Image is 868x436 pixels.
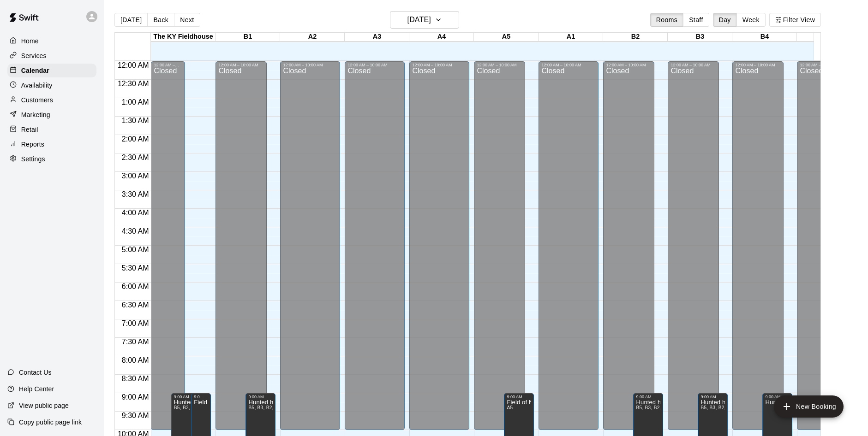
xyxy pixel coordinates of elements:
div: 12:00 AM – 10:00 AM [154,63,182,67]
div: Closed [541,67,596,433]
div: 12:00 AM – 10:00 AM: Closed [151,61,185,430]
div: 12:00 AM – 10:00 AM: Closed [797,61,848,430]
span: 4:00 AM [120,209,151,217]
div: 12:00 AM – 10:00 AM [283,63,337,67]
div: A5 [474,33,539,41]
a: Reports [7,137,96,151]
button: Filter View [769,13,821,27]
div: 9:00 AM – 11:30 PM [636,395,660,399]
div: Closed [283,67,337,433]
span: B5, B3, B2, B1, B4 [248,405,289,410]
span: 9:30 AM [120,412,151,419]
div: The KY Fieldhouse [151,33,216,41]
div: 12:00 AM – 10:00 AM: Closed [603,61,654,430]
p: Contact Us [19,368,52,377]
span: 4:30 AM [120,227,151,235]
p: Retail [21,125,38,134]
span: B5, B3, B2, B1, B4 [174,405,215,410]
a: Home [7,34,96,48]
div: 12:00 AM – 10:00 AM [541,63,596,67]
div: 9:00 AM – 11:30 PM [700,395,725,399]
span: 7:30 AM [120,338,151,346]
span: B5, B3, B2, B1, B4 [636,405,677,410]
div: 9:00 AM – 11:30 PM [174,395,203,399]
a: Marketing [7,108,96,122]
div: 12:00 AM – 10:00 AM: Closed [280,61,340,430]
div: Retail [7,123,96,136]
p: Services [21,51,47,60]
div: 12:00 AM – 10:00 AM [800,63,845,67]
a: Customers [7,93,96,107]
button: add [774,395,844,418]
div: A2 [280,33,345,41]
div: Closed [606,67,652,433]
div: B4 [732,33,797,41]
div: 12:00 AM – 10:00 AM [670,63,716,67]
button: Rooms [650,13,683,27]
div: B2 [603,33,668,41]
div: 12:00 AM – 10:00 AM: Closed [409,61,469,430]
div: A1 [539,33,603,41]
p: Reports [21,140,44,149]
span: 7:00 AM [120,319,151,327]
div: A4 [409,33,474,41]
div: Closed [735,67,781,433]
span: 6:30 AM [120,301,151,309]
button: Day [713,13,737,27]
a: Services [7,49,96,63]
div: Closed [412,67,467,433]
div: Closed [218,67,264,433]
span: 6:00 AM [120,283,151,290]
div: 12:00 AM – 10:00 AM [347,63,402,67]
span: A5 [507,405,513,410]
div: Closed [347,67,402,433]
a: Settings [7,152,96,166]
a: Calendar [7,64,96,77]
p: View public page [19,401,69,410]
div: Closed [477,67,522,433]
p: Home [21,36,39,46]
p: Settings [21,154,45,164]
div: 12:00 AM – 10:00 AM: Closed [216,61,267,430]
span: 2:30 AM [120,153,151,161]
button: [DATE] [390,11,459,29]
div: B5 [797,33,862,41]
div: B1 [216,33,280,41]
div: 9:00 AM – 11:30 PM [765,395,790,399]
span: B5, B3, B2, B1, B4 [700,405,742,410]
div: Closed [800,67,845,433]
div: Closed [154,67,182,433]
div: 12:00 AM – 10:00 AM [606,63,652,67]
a: Availability [7,78,96,92]
div: A3 [345,33,409,41]
div: Closed [670,67,716,433]
button: Next [174,13,200,27]
span: 5:30 AM [120,264,151,272]
div: B3 [668,33,732,41]
span: 3:30 AM [120,190,151,198]
div: 12:00 AM – 10:00 AM [412,63,467,67]
div: 9:00 AM – 9:00 PM [507,395,531,399]
div: 12:00 AM – 10:00 AM: Closed [668,61,719,430]
div: 12:00 AM – 10:00 AM: Closed [474,61,525,430]
p: Calendar [21,66,49,75]
div: 12:00 AM – 10:00 AM: Closed [539,61,599,430]
div: 9:00 AM – 11:30 PM [248,395,273,399]
button: Week [736,13,766,27]
div: 9:00 AM – 9:00 PM [194,395,208,399]
p: Customers [21,95,53,105]
span: 12:00 AM [115,61,151,69]
span: 3:00 AM [120,172,151,180]
div: 12:00 AM – 10:00 AM: Closed [732,61,784,430]
span: 2:00 AM [120,135,151,143]
h6: [DATE] [407,13,431,26]
p: Availability [21,81,53,90]
p: Help Center [19,384,54,394]
div: 12:00 AM – 10:00 AM [735,63,781,67]
button: Back [147,13,174,27]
